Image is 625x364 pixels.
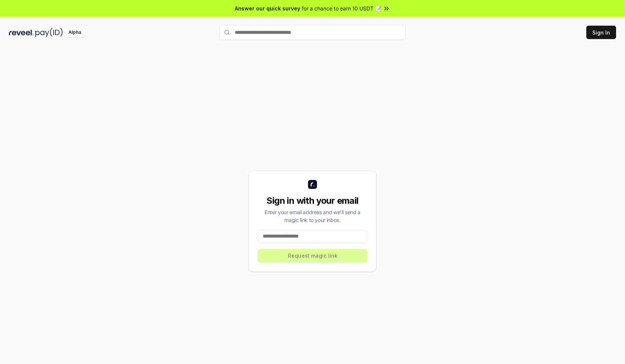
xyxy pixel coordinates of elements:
[302,4,381,12] span: for a chance to earn 10 USDT 📝
[258,195,367,207] div: Sign in with your email
[64,28,85,37] div: Alpha
[35,28,63,37] img: pay_id
[235,4,300,12] span: Answer our quick survey
[9,28,34,37] img: reveel_dark
[258,208,367,224] div: Enter your email address and we’ll send a magic link to your inbox.
[586,26,616,39] button: Sign In
[308,180,317,189] img: logo_small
